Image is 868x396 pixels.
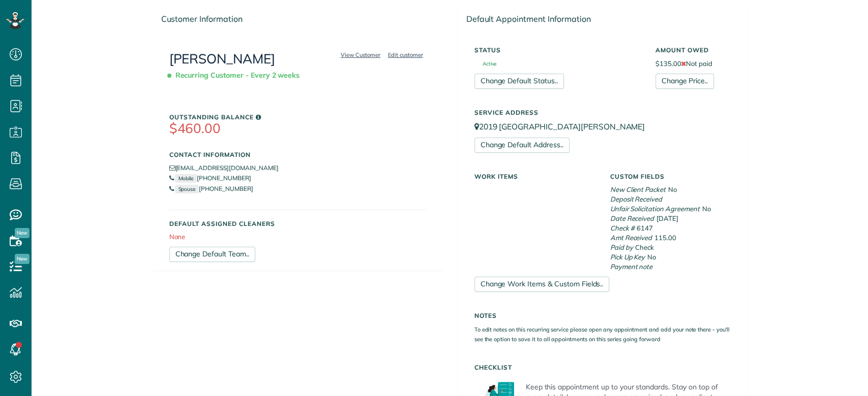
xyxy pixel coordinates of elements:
a: Mobile[PHONE_NUMBER] [169,174,251,182]
span: New [15,228,29,238]
h5: Status [474,47,640,53]
p: 2019 [GEOGRAPHIC_DATA][PERSON_NAME] [474,121,731,133]
a: [PERSON_NAME] [169,50,276,67]
em: Payment note [610,262,653,271]
a: Change Price.. [655,74,714,89]
a: Edit customer [385,50,426,59]
span: 6147 [637,224,653,232]
a: Change Default Address.. [474,138,570,153]
h5: Checklist [474,364,731,371]
em: Date Received [610,214,654,222]
span: No [668,185,677,193]
span: Check [635,243,654,251]
h3: $460.00 [169,121,426,136]
a: Spouse[PHONE_NUMBER] [169,185,253,192]
h5: Service Address [474,109,731,116]
div: Default Appointment Information [458,5,747,33]
h5: Outstanding Balance [169,114,426,120]
div: Customer Information [153,5,442,33]
span: No [702,205,710,213]
em: Paid by [610,243,633,251]
span: Recurring Customer - Every 2 weeks [169,67,304,84]
h5: Default Assigned Cleaners [169,220,426,227]
span: [DATE] [656,214,678,222]
em: Check # [610,224,635,232]
em: Unfair Solicitation Agreement [610,205,700,213]
h5: Work Items [474,173,595,180]
em: Deposit Received [610,195,662,203]
em: Amt Received [610,234,652,242]
h5: Amount Owed [655,47,731,53]
a: Change Default Status.. [474,74,564,89]
small: Spouse [175,185,199,193]
a: Change Work Items & Custom Fields.. [474,277,610,292]
div: $135.00 Not paid [648,42,738,88]
em: New Client Packet [610,185,666,193]
h5: Custom Fields [610,173,731,180]
h5: Notes [474,312,731,319]
span: Active [474,61,497,67]
small: To edit notes on this recurring service please open any appointment and add your note there - you... [474,326,730,343]
a: View Customer [338,50,384,59]
small: Mobile [175,174,197,183]
span: No [647,253,656,261]
span: 115.00 [654,234,676,242]
span: New [15,254,29,264]
li: [EMAIL_ADDRESS][DOMAIN_NAME] [169,163,426,173]
h5: Contact Information [169,151,426,158]
span: None [169,233,186,241]
em: Pick Up Key [610,253,645,261]
a: Change Default Team.. [169,247,255,262]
